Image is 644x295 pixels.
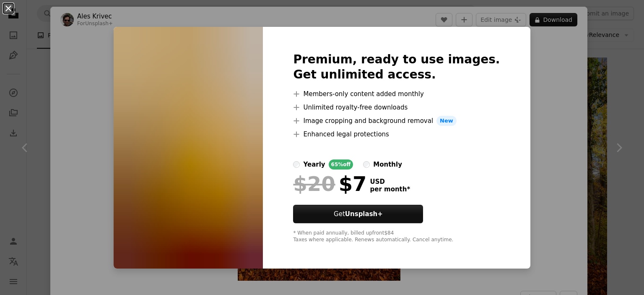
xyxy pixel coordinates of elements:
li: Enhanced legal protections [293,129,500,139]
div: $7 [293,173,366,195]
li: Image cropping and background removal [293,116,500,126]
strong: Unsplash+ [345,210,383,218]
span: USD [370,178,410,185]
img: premium_photo-1667511508039-845de3303536 [114,27,263,269]
div: yearly [303,159,325,170]
h2: Premium, ready to use images. Get unlimited access. [293,52,500,82]
span: New [436,116,457,126]
div: monthly [373,159,402,170]
li: Members-only content added monthly [293,89,500,99]
input: monthly [363,161,370,168]
div: * When paid annually, billed upfront $84 Taxes where applicable. Renews automatically. Cancel any... [293,230,500,243]
li: Unlimited royalty-free downloads [293,102,500,112]
input: yearly65%off [293,161,300,168]
div: 65% off [329,159,353,170]
span: per month * [370,185,410,193]
span: $20 [293,173,335,195]
button: GetUnsplash+ [293,205,423,223]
